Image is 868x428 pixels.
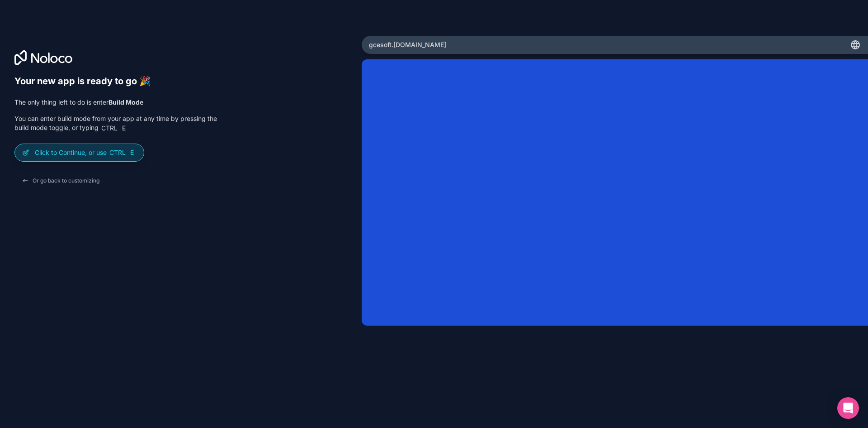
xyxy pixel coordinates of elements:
[35,148,137,157] p: Click to Continue, or use
[369,40,446,49] span: gcesoft .[DOMAIN_NAME]
[108,149,127,157] span: Ctrl
[14,114,217,133] p: You can enter build mode from your app at any time by pressing the build mode toggle, or typing
[128,149,136,156] span: E
[14,173,107,189] button: Or go back to customizing
[837,397,859,419] div: Open Intercom Messenger
[120,125,127,132] span: E
[14,98,217,107] p: The only thing left to do is enter
[108,98,143,106] strong: Build Mode
[362,59,868,326] iframe: To enrich screen reader interactions, please activate Accessibility in Grammarly extension settings
[100,124,118,132] span: Ctrl
[14,76,217,87] h6: Your new app is ready to go 🎉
